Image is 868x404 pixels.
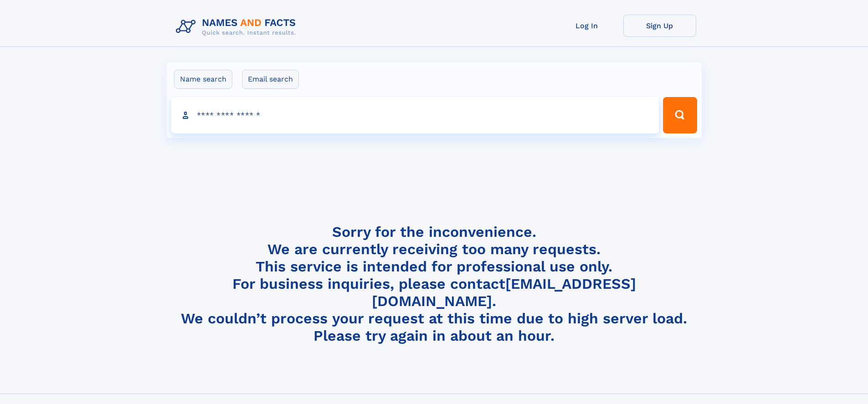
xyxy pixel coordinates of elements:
[372,275,636,310] a: [EMAIL_ADDRESS][DOMAIN_NAME]
[174,70,232,89] label: Name search
[550,15,623,37] a: Log In
[623,15,696,37] a: Sign Up
[171,97,659,133] input: search input
[172,223,696,345] h4: Sorry for the inconvenience. We are currently receiving too many requests. This service is intend...
[663,97,697,133] button: Search Button
[172,15,303,39] img: Logo Names and Facts
[242,70,299,89] label: Email search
